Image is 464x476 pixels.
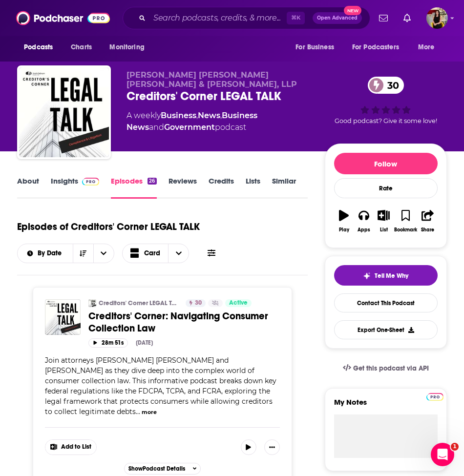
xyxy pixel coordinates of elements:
[334,153,438,174] button: Follow
[335,117,437,124] span: Good podcast? Give it some love!
[378,77,404,94] span: 30
[38,250,65,257] span: By Date
[198,111,220,120] a: News
[339,227,349,233] div: Play
[334,293,438,312] a: Contact This Podcast
[353,364,429,373] span: Get this podcast via API
[93,244,114,263] button: open menu
[149,10,287,26] input: Search podcasts, credits, & more...
[426,7,448,29] button: Show profile menu
[431,443,454,466] iframe: Intercom live chat
[287,12,305,24] span: ⌘ K
[346,38,413,57] button: open menu
[220,111,222,120] span: ,
[400,10,415,26] a: Show notifications dropdown
[380,227,388,233] div: List
[17,176,39,199] a: About
[394,204,418,239] button: Bookmark
[264,439,280,455] button: Show More Button
[161,111,196,120] a: Business
[225,299,252,307] a: Active
[426,392,443,401] a: Pro website
[289,38,346,57] button: open menu
[18,250,73,257] button: open menu
[164,123,215,132] a: Government
[295,41,334,54] span: For Business
[358,227,370,233] div: Apps
[375,272,408,280] span: Tell Me Why
[375,10,392,26] a: Show notifications dropdown
[209,176,234,199] a: Credits
[124,463,201,475] button: ShowPodcast Details
[136,339,153,346] div: [DATE]
[352,41,399,54] span: For Podcasters
[51,176,99,199] a: InsightsPodchaser Pro
[374,204,394,239] button: List
[246,176,260,199] a: Lists
[88,299,96,307] img: Creditors' Corner LEGAL TALK
[195,298,202,308] span: 30
[17,221,200,233] h1: Episodes of Creditors' Corner LEGAL TALK
[88,310,268,334] span: Creditors' Corner: Navigating Consumer Collection Law
[335,356,437,380] a: Get this podcast via API
[169,176,197,199] a: Reviews
[127,70,297,89] span: [PERSON_NAME] [PERSON_NAME] [PERSON_NAME] & [PERSON_NAME], LLP
[109,41,144,54] span: Monitoring
[24,41,53,54] span: Podcasts
[17,244,114,263] h2: Choose List sort
[123,7,370,29] div: Search podcasts, credits, & more...
[426,7,448,29] img: User Profile
[16,9,110,27] img: Podchaser - Follow, Share and Rate Podcasts
[334,320,438,339] button: Export One-Sheet
[88,338,128,348] button: 28m 51s
[426,393,443,401] img: Podchaser Pro
[71,41,92,54] span: Charts
[418,204,438,239] button: Share
[142,408,157,416] button: more
[313,12,362,24] button: Open AdvancedNew
[334,204,354,239] button: Play
[363,272,371,280] img: tell me why sparkle
[99,299,179,307] a: Creditors' Corner LEGAL TALK
[45,440,96,455] button: Show More Button
[136,407,140,416] span: ...
[111,176,156,199] a: Episodes26
[144,250,160,257] span: Card
[394,227,417,233] div: Bookmark
[334,178,438,198] div: Rate
[418,41,435,54] span: More
[186,299,206,307] a: 30
[196,111,198,120] span: ,
[148,178,156,185] div: 26
[64,38,98,57] a: Charts
[17,38,65,57] button: open menu
[421,227,434,233] div: Share
[325,70,447,131] div: 30Good podcast? Give it some love!
[354,204,374,239] button: Apps
[82,178,99,186] img: Podchaser Pro
[45,299,81,335] img: Creditors' Corner: Navigating Consumer Collection Law
[88,310,279,334] a: Creditors' Corner: Navigating Consumer Collection Law
[45,356,276,416] span: Join attorneys [PERSON_NAME] [PERSON_NAME] and [PERSON_NAME] as they dive deep into the complex w...
[334,397,438,414] label: My Notes
[426,7,448,29] span: Logged in as cassey
[451,443,459,451] span: 1
[128,465,185,472] span: Show Podcast Details
[127,110,325,133] div: A weekly podcast
[122,244,190,263] button: Choose View
[73,244,93,263] button: Sort Direction
[103,38,157,57] button: open menu
[272,176,296,199] a: Similar
[334,265,438,286] button: tell me why sparkleTell Me Why
[127,111,257,132] a: Business News
[149,123,164,132] span: and
[317,16,358,21] span: Open Advanced
[61,443,91,451] span: Add to List
[368,77,404,94] a: 30
[19,67,109,157] img: Creditors' Corner LEGAL TALK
